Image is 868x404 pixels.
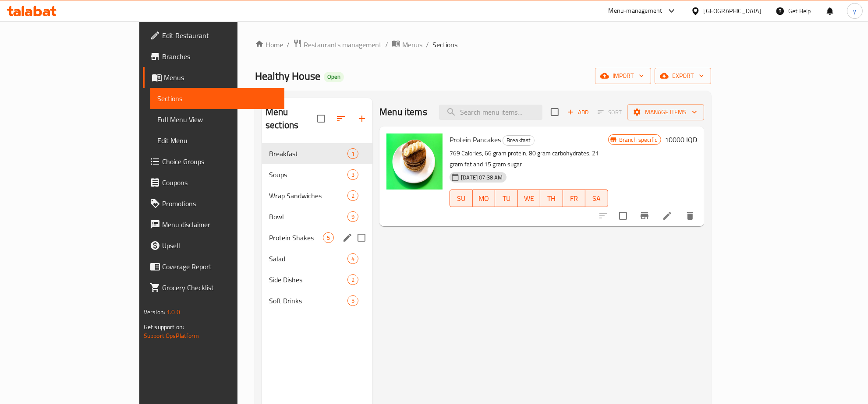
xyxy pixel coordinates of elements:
[386,133,443,190] img: Protein Pancakes
[262,248,372,269] div: Salad4
[499,192,514,205] span: TU
[585,190,608,207] button: SA
[143,214,284,235] a: Menu disclaimer
[150,88,284,109] a: Sections
[634,107,697,118] span: Manage items
[262,290,372,311] div: Soft Drinks5
[609,6,663,16] div: Menu-management
[347,295,358,306] div: items
[269,169,347,180] span: Soups
[269,253,347,264] div: Salad
[402,39,422,50] span: Menus
[680,205,701,226] button: delete
[457,173,506,182] span: [DATE] 07:38 AM
[563,190,586,207] button: FR
[262,143,372,164] div: Breakfast1
[262,269,372,290] div: Side Dishes2
[589,192,605,205] span: SA
[266,105,317,132] h2: Menu sections
[495,190,518,207] button: TU
[348,150,358,158] span: 1
[150,109,284,130] a: Full Menu View
[157,114,277,125] span: Full Menu View
[162,261,277,272] span: Coverage Report
[347,211,358,222] div: items
[602,70,644,81] span: import
[662,70,704,81] span: export
[347,190,358,201] div: items
[348,213,358,221] span: 9
[144,321,184,333] span: Get support on:
[323,232,334,243] div: items
[426,39,429,50] li: /
[269,295,347,306] span: Soft Drinks
[324,73,344,81] span: Open
[269,232,323,243] span: Protein Shakes
[567,192,582,205] span: FR
[614,207,632,225] span: Select to update
[341,231,354,244] button: edit
[566,107,590,117] span: Add
[262,185,372,206] div: Wrap Sandwiches2
[262,164,372,185] div: Soups3
[269,211,347,222] span: Bowl
[655,68,711,84] button: export
[616,136,661,144] span: Branch specific
[162,282,277,293] span: Grocery Checklist
[162,30,277,41] span: Edit Restaurant
[450,133,501,146] span: Protein Pancakes
[521,192,537,205] span: WE
[348,171,358,179] span: 3
[269,190,347,201] div: Wrap Sandwiches
[162,240,277,251] span: Upsell
[347,148,358,159] div: items
[704,6,762,16] div: [GEOGRAPHIC_DATA]
[162,156,277,167] span: Choice Groups
[564,105,592,119] span: Add item
[157,135,277,146] span: Edit Menu
[665,133,697,146] h6: 10000 IQD
[255,66,320,86] span: Healthy House
[347,169,358,180] div: items
[162,177,277,188] span: Coupons
[143,25,284,46] a: Edit Restaurant
[262,206,372,227] div: Bowl9
[262,140,372,315] nav: Menu sections
[476,192,492,205] span: MO
[439,105,542,120] input: search
[143,256,284,277] a: Coverage Report
[162,198,277,209] span: Promotions
[143,46,284,67] a: Branches
[453,192,469,205] span: SU
[627,104,704,120] button: Manage items
[432,39,457,50] span: Sections
[262,227,372,248] div: Protein Shakes5edit
[662,211,673,221] a: Edit menu item
[540,190,563,207] button: TH
[450,190,472,207] button: SU
[255,39,711,50] nav: breadcrumb
[150,130,284,151] a: Edit Menu
[269,148,347,159] span: Breakfast
[544,192,560,205] span: TH
[503,135,535,146] div: Breakfast
[348,297,358,305] span: 5
[595,68,651,84] button: import
[312,109,330,128] span: Select all sections
[143,67,284,88] a: Menus
[853,6,856,16] span: y
[269,274,347,285] span: Side Dishes
[293,39,382,50] a: Restaurants management
[144,306,165,318] span: Version:
[330,108,351,129] span: Sort sections
[323,234,333,242] span: 5
[348,276,358,284] span: 2
[518,190,541,207] button: WE
[157,93,277,104] span: Sections
[162,51,277,62] span: Branches
[304,39,382,50] span: Restaurants management
[634,205,655,226] button: Branch-specific-item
